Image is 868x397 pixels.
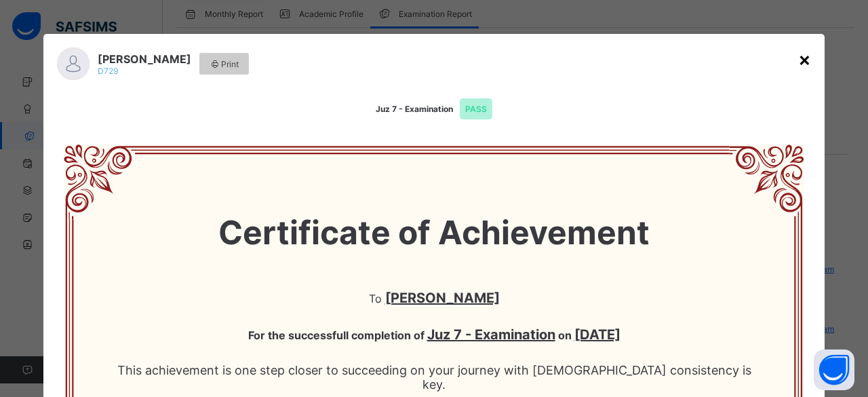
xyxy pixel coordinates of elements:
span: Print [210,59,239,69]
b: [DATE] [574,326,620,343]
b: [PERSON_NAME] [385,290,500,306]
b: Juz 7 - Examination [427,326,555,343]
span: [PERSON_NAME] [98,52,191,66]
span: To [104,280,764,316]
div: × [798,48,811,71]
span: Juz 7 - Examination [376,104,492,114]
span: Certificate of Achievement [104,185,764,280]
span: For the successfull completion of on [104,316,764,353]
button: Open asap [814,349,854,390]
span: PASS [460,98,492,119]
span: D729 [98,66,118,76]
